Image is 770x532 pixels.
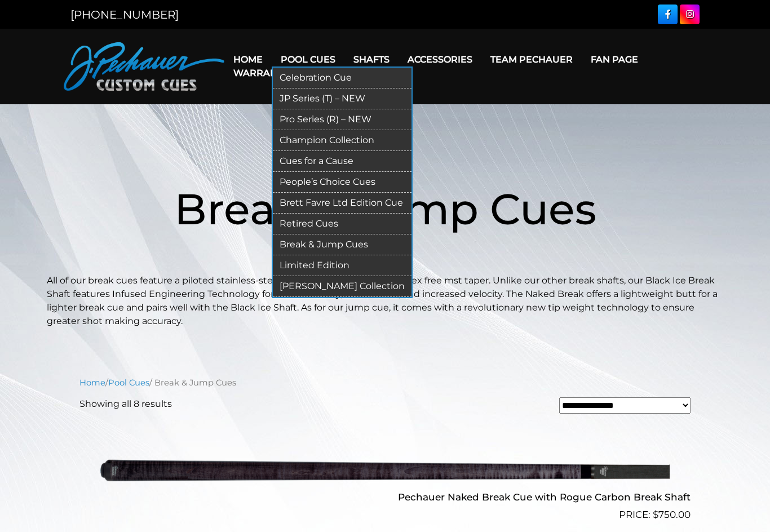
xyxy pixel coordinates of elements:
span: $ [653,509,658,520]
a: Pool Cues [108,378,149,388]
h2: Pechauer Naked Break Cue with Rogue Carbon Break Shaft [79,486,691,507]
p: All of our break cues feature a piloted stainless-steel joint, a C4+ break tip, and a flex free m... [47,274,723,328]
a: Cues for a Cause [273,151,411,172]
a: Retired Cues [273,214,411,234]
a: Home [79,378,105,388]
a: Accessories [399,45,481,74]
span: Break & Jump Cues [174,183,596,235]
a: [PHONE_NUMBER] [70,8,179,21]
a: Home [224,45,272,74]
a: Celebration Cue [273,68,411,88]
a: Brett Favre Ltd Edition Cue [273,193,411,214]
bdi: 750.00 [653,509,691,520]
a: Break & Jump Cues [273,234,411,255]
a: Team Pechauer [481,45,582,74]
a: Pechauer Naked Break Cue with Rogue Carbon Break Shaft $750.00 [79,423,691,522]
a: JP Series (T) – NEW [273,88,411,109]
img: Pechauer Custom Cues [64,42,224,91]
select: Shop order [559,397,691,414]
a: Limited Edition [273,255,411,276]
p: Showing all 8 results [79,397,172,411]
a: Champion Collection [273,130,411,151]
nav: Breadcrumb [79,376,691,389]
a: Shafts [344,45,399,74]
a: Pro Series (R) – NEW [273,109,411,130]
a: Cart [297,59,340,87]
a: Pool Cues [272,45,344,74]
a: Fan Page [582,45,647,74]
a: People’s Choice Cues [273,172,411,193]
a: Warranty [224,59,297,87]
a: [PERSON_NAME] Collection [273,276,411,297]
img: Pechauer Naked Break Cue with Rogue Carbon Break Shaft [100,423,670,517]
